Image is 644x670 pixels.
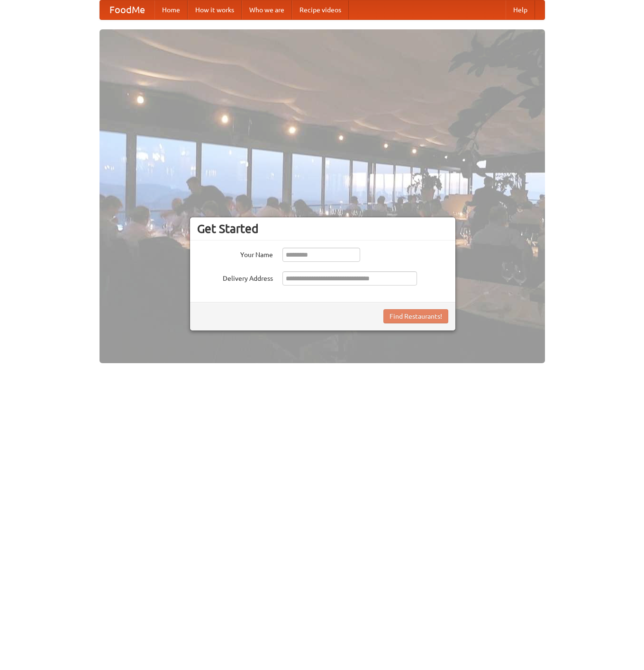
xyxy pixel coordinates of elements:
[506,0,535,19] a: Help
[197,271,273,283] label: Delivery Address
[292,0,349,19] a: Recipe videos
[188,0,242,19] a: How it works
[197,222,448,236] h3: Get Started
[100,0,154,19] a: FoodMe
[154,0,188,19] a: Home
[383,309,448,323] button: Find Restaurants!
[242,0,292,19] a: Who we are
[197,248,273,259] label: Your Name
